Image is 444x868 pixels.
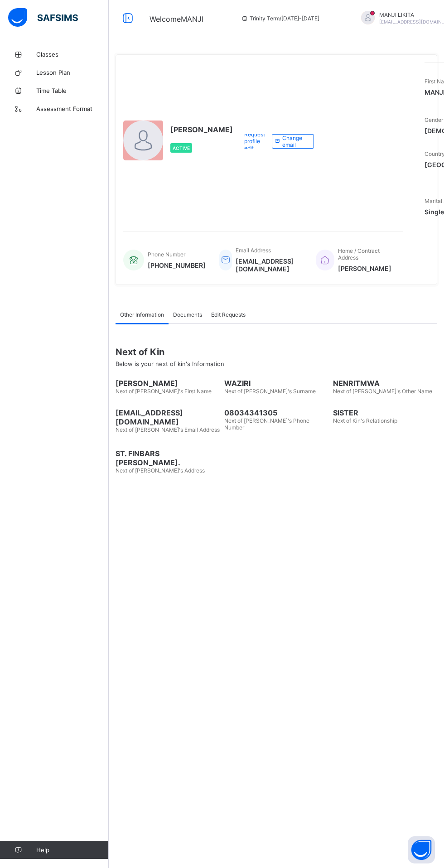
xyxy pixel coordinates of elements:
[116,449,220,467] span: ST. FINBARS [PERSON_NAME].
[224,408,328,417] span: 08034341305
[120,311,164,318] span: Other Information
[36,51,109,58] span: Classes
[173,311,202,318] span: Documents
[116,426,220,433] span: Next of [PERSON_NAME]'s Email Address
[8,8,78,27] img: safsims
[116,388,212,395] span: Next of [PERSON_NAME]'s First Name
[224,379,328,388] span: WAZIRI
[333,408,437,417] span: SISTER
[116,347,437,357] span: Next of Kin
[425,116,443,123] span: Gender
[148,251,185,258] span: Phone Number
[36,105,109,112] span: Assessment Format
[170,125,233,134] span: [PERSON_NAME]
[408,836,435,863] button: Open asap
[36,69,109,76] span: Lesson Plan
[224,417,309,431] span: Next of [PERSON_NAME]'s Phone Number
[236,247,271,254] span: Email Address
[150,14,203,24] span: Welcome MANJI
[116,360,224,367] span: Below is your next of kin's Information
[116,467,205,474] span: Next of [PERSON_NAME]'s Address
[36,846,108,854] span: Help
[333,388,432,395] span: Next of [PERSON_NAME]'s Other Name
[116,379,220,388] span: [PERSON_NAME]
[282,135,307,148] span: Change email
[36,87,109,94] span: Time Table
[333,417,397,424] span: Next of Kin's Relationship
[333,379,437,388] span: NENRITMWA
[338,265,394,272] span: [PERSON_NAME]
[236,257,302,273] span: [EMAIL_ADDRESS][DOMAIN_NAME]
[116,408,220,426] span: [EMAIL_ADDRESS][DOMAIN_NAME]
[148,261,206,269] span: [PHONE_NUMBER]
[173,145,190,151] span: Active
[224,388,316,395] span: Next of [PERSON_NAME]'s Surname
[241,15,319,22] span: session/term information
[338,247,380,261] span: Home / Contract Address
[211,311,246,318] span: Edit Requests
[244,131,265,151] span: Request profile edit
